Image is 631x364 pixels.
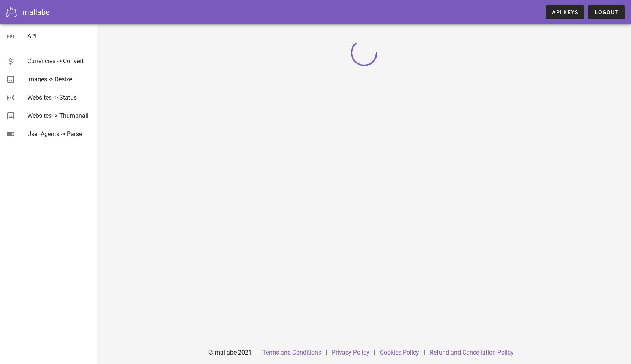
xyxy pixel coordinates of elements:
[552,9,578,15] span: API Keys
[27,94,91,101] div: Websites -> Status
[594,9,619,15] span: Logout
[546,5,584,19] a: API Keys
[27,57,91,65] div: Currencies -> Convert
[430,349,514,356] a: Refund and Cancellation Policy
[332,349,369,356] a: Privacy Policy
[380,349,419,356] a: Cookies Policy
[424,343,425,362] div: |
[27,33,91,40] div: API
[27,112,91,119] div: Websites -> Thumbnail
[256,343,258,362] div: |
[204,343,256,362] div: © mallabe 2021
[326,343,327,362] div: |
[27,76,91,83] div: Images -> Resize
[262,349,321,356] a: Terms and Conditions
[588,5,625,19] button: Logout
[22,6,50,18] div: mallabe
[27,130,91,138] div: User Agents -> Parse
[374,343,375,362] div: |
